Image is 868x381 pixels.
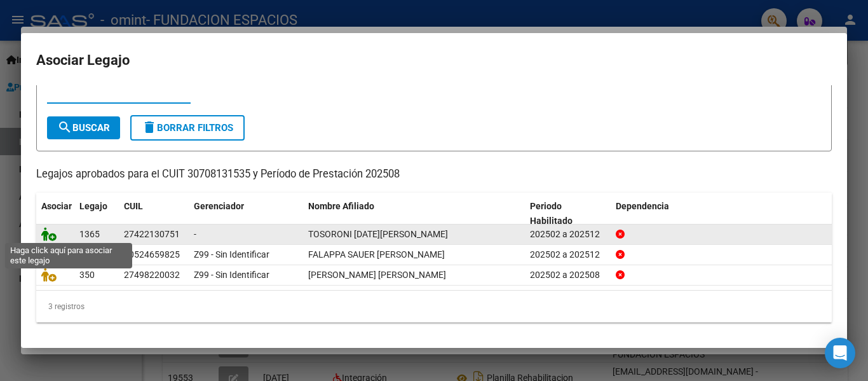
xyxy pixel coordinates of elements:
[41,201,72,211] span: Asociar
[36,48,832,73] h2: Asociar Legajo
[194,229,196,239] span: -
[194,201,244,211] span: Gerenciador
[36,193,74,235] datatable-header-cell: Asociar
[189,193,303,235] datatable-header-cell: Gerenciador
[142,120,157,135] mat-icon: delete
[194,249,269,260] span: Z99 - Sin Identificar
[57,120,72,135] mat-icon: search
[36,291,832,322] div: 3 registros
[36,167,832,183] p: Legajos aprobados para el CUIT 30708131535 y Período de Prestación 202508
[530,227,606,242] div: 202502 a 202512
[825,338,855,368] div: Open Intercom Messenger
[79,229,100,239] span: 1365
[79,249,95,260] span: 353
[119,193,189,235] datatable-header-cell: CUIL
[124,247,180,262] div: 20524659825
[79,201,107,211] span: Legajo
[525,193,611,235] datatable-header-cell: Periodo Habilitado
[303,193,525,235] datatable-header-cell: Nombre Afiliado
[308,201,374,211] span: Nombre Afiliado
[308,270,446,280] span: FALAPPA SAUER BIANCA EVELYN
[124,227,180,242] div: 27422130751
[530,201,573,226] span: Periodo Habilitado
[74,193,119,235] datatable-header-cell: Legajo
[130,115,245,141] button: Borrar Filtros
[194,270,269,280] span: Z99 - Sin Identificar
[611,193,832,235] datatable-header-cell: Dependencia
[530,247,606,262] div: 202502 a 202512
[47,116,120,139] button: Buscar
[530,268,606,282] div: 202502 a 202508
[124,201,143,211] span: CUIL
[308,249,445,260] span: FALAPPA SAUER IAN FABRICIO
[124,268,180,282] div: 27498220032
[308,229,448,239] span: TOSORONI LUCIA BELEN
[79,270,95,280] span: 350
[142,122,233,134] span: Borrar Filtros
[57,122,110,134] span: Buscar
[616,201,669,211] span: Dependencia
